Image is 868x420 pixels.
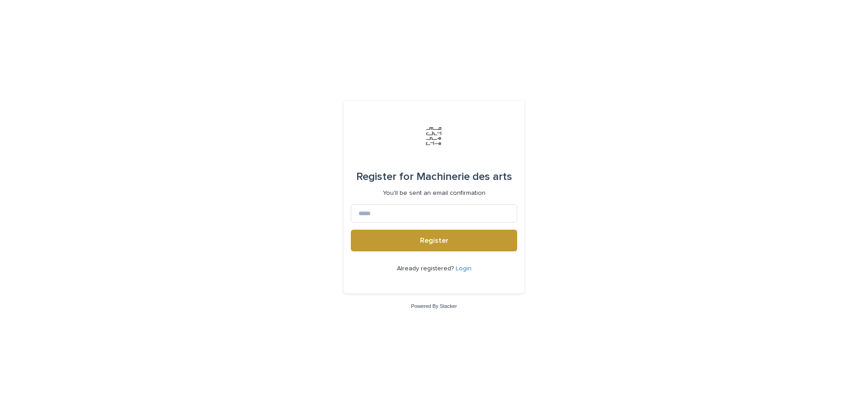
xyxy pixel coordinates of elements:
span: Register for [356,171,414,182]
button: Register [351,230,517,251]
p: You'll be sent an email confirmation [383,189,486,197]
a: Powered By Stacker [411,303,457,309]
div: Machinerie des arts [356,164,512,189]
span: Already registered? [397,265,456,272]
a: Login [456,265,472,272]
span: Register [420,237,448,244]
img: Jx8JiDZqSLW7pnA6nIo1 [420,123,448,150]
